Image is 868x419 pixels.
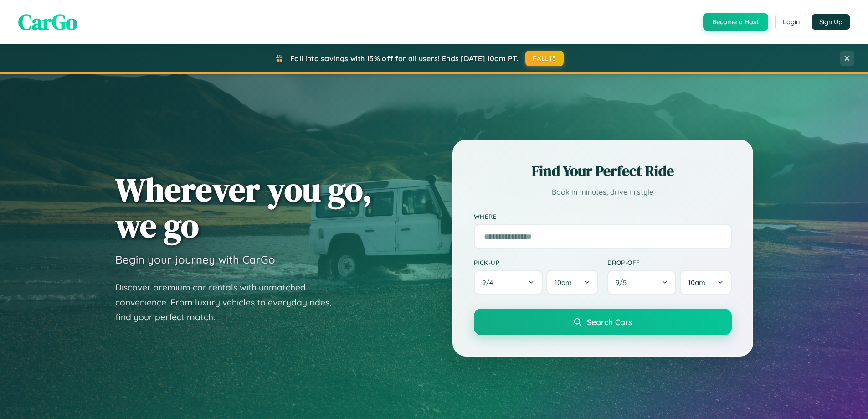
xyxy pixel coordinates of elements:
[688,278,705,287] span: 10am
[474,212,732,220] label: Where
[115,253,275,266] h3: Begin your journey with CarGo
[546,270,598,295] button: 10am
[703,13,768,31] button: Become a Host
[474,161,732,181] h2: Find Your Perfect Ride
[555,278,572,287] span: 10am
[115,171,372,243] h1: Wherever you go, we go
[525,51,564,66] button: FALL15
[680,270,731,295] button: 10am
[474,309,732,335] button: Search Cars
[616,278,631,287] span: 9 / 5
[474,270,543,295] button: 9/4
[18,7,77,37] span: CarGo
[587,317,632,327] span: Search Cars
[290,54,519,63] span: Fall into savings with 15% off for all users! Ends [DATE] 10am PT.
[474,259,598,266] label: Pick-up
[482,278,498,287] span: 9 / 4
[775,14,807,30] button: Login
[474,186,732,199] p: Book in minutes, drive in style
[607,259,732,266] label: Drop-off
[812,14,850,30] button: Sign Up
[115,280,343,325] p: Discover premium car rentals with unmatched convenience. From luxury vehicles to everyday rides, ...
[607,270,677,295] button: 9/5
